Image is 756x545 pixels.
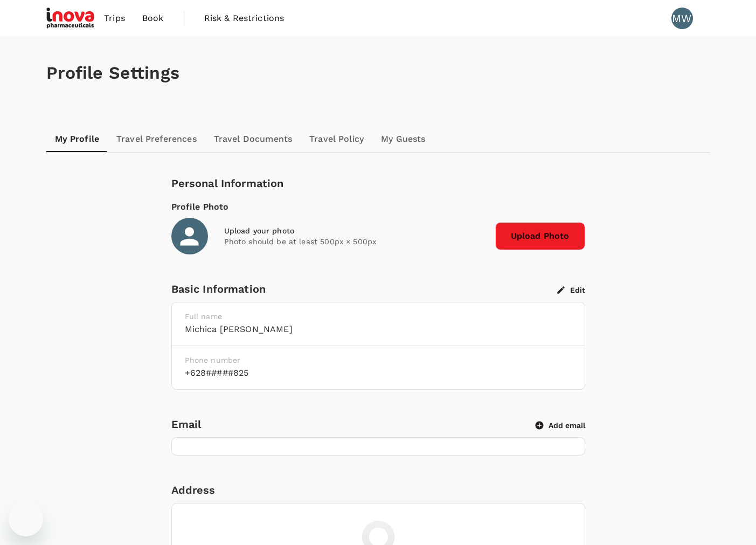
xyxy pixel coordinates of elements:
[495,222,585,250] span: Upload Photo
[9,502,43,536] iframe: Button to launch messaging window
[536,420,585,430] button: Add email
[372,126,434,152] a: My Guests
[224,225,487,236] div: Upload your photo
[108,126,205,152] a: Travel Preferences
[46,126,108,152] a: My Profile
[205,126,301,152] a: Travel Documents
[171,201,585,213] div: Profile Photo
[142,12,164,25] span: Book
[557,285,585,295] button: Edit
[671,8,693,29] div: MW
[185,322,572,337] h6: Michica [PERSON_NAME]
[185,365,572,381] h6: +628#####825
[171,416,536,433] h6: Email
[46,63,710,83] h1: Profile Settings
[171,481,585,499] div: Address
[204,12,285,25] span: Risk & Restrictions
[301,126,372,152] a: Travel Policy
[185,355,572,365] p: Phone number
[104,12,125,25] span: Trips
[171,175,585,192] div: Personal Information
[171,280,557,298] div: Basic Information
[185,311,572,322] p: Full name
[224,236,487,247] p: Photo should be at least 500px × 500px
[46,6,96,30] img: iNova Pharmaceuticals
